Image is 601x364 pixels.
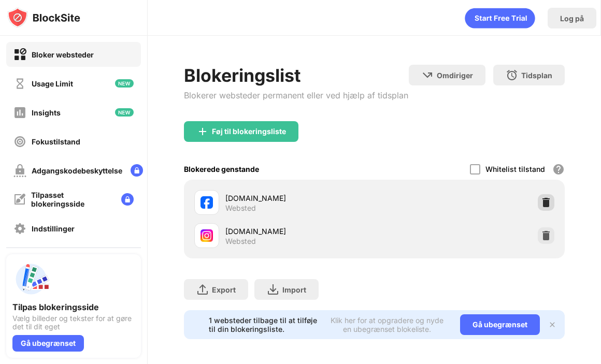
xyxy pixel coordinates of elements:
img: password-protection-off.svg [13,164,26,177]
div: [DOMAIN_NAME] [225,226,375,237]
div: Tilpasset blokeringsside [31,191,113,208]
img: logo-blocksite.svg [7,7,80,28]
div: Insights [32,108,61,117]
div: Tidsplan [521,71,552,80]
img: insights-off.svg [13,106,26,119]
div: Adgangskodebeskyttelse [32,166,122,175]
div: Gå ubegrænset [460,314,540,335]
div: 1 websteder tilbage til at tilføje til din blokeringsliste. [209,316,320,333]
div: Blokerer websteder permanent eller ved hjælp af tidsplan [184,90,408,100]
div: Klik her for at opgradere og nyde en ubegrænset blokeliste. [326,316,448,333]
div: Blokeringslist [184,65,408,86]
div: Import [282,285,306,294]
div: Websted [225,237,256,246]
img: customize-block-page-off.svg [13,193,26,206]
img: block-on.svg [13,48,26,61]
img: favicons [201,196,213,209]
div: Blokerede genstande [184,165,259,173]
div: Gå ubegrænset [12,335,84,352]
div: Fokustilstand [32,137,80,146]
img: push-custom-page.svg [12,260,50,298]
div: [DOMAIN_NAME] [225,193,375,203]
img: lock-menu.svg [131,164,143,177]
img: focus-off.svg [13,135,26,148]
div: Føj til blokeringsliste [212,127,286,136]
img: time-usage-off.svg [13,77,26,90]
img: favicons [201,229,213,242]
div: Omdiriger [437,71,473,80]
div: Websted [225,203,256,213]
div: Whitelist tilstand [485,165,545,173]
div: Indstillinger [32,224,75,233]
img: settings-off.svg [13,222,26,235]
img: lock-menu.svg [121,193,134,206]
div: animation [465,8,535,28]
img: x-button.svg [548,321,556,329]
div: Tilpas blokeringsside [12,302,135,312]
div: Bloker websteder [32,50,94,59]
div: Log på [560,14,584,23]
div: Vælg billeder og tekster for at gøre det til dit eget [12,314,135,331]
div: Export [212,285,236,294]
img: new-icon.svg [115,108,134,117]
img: new-icon.svg [115,79,134,88]
div: Usage Limit [32,79,73,88]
